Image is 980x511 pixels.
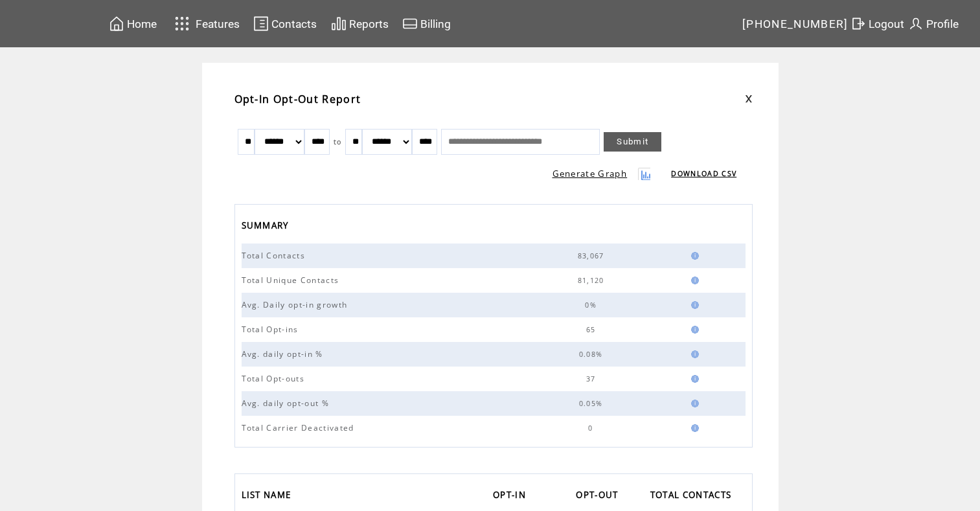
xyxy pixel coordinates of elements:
span: Billing [420,17,451,30]
span: OPT-IN [493,486,529,507]
span: [PHONE_NUMBER] [742,17,849,30]
span: Profile [926,17,959,30]
span: Total Unique Contacts [242,275,343,286]
img: creidtcard.svg [402,16,418,32]
img: exit.svg [850,16,866,32]
a: Reports [329,14,391,34]
a: Submit [604,132,661,152]
span: SUMMARY [242,216,292,238]
img: home.svg [109,16,124,32]
img: help.gif [687,350,699,358]
span: Avg. Daily opt-in growth [242,299,351,310]
a: DOWNLOAD CSV [671,169,736,178]
a: Generate Graph [553,168,628,179]
span: Logout [869,17,904,30]
span: Opt-In Opt-Out Report [234,92,361,106]
span: TOTAL CONTACTS [650,486,735,507]
span: Reports [349,17,389,30]
span: 0.05% [579,399,606,408]
a: Logout [849,14,906,34]
img: help.gif [687,301,699,309]
span: LIST NAME [242,486,295,507]
span: 0.08% [579,350,606,359]
span: Avg. daily opt-out % [242,398,333,409]
a: Home [107,14,159,34]
img: profile.svg [908,16,924,32]
span: 81,120 [578,276,608,285]
img: chart.svg [331,16,347,32]
span: Total Carrier Deactivated [242,422,358,433]
img: help.gif [687,400,699,407]
span: Total Opt-ins [242,324,302,335]
img: help.gif [687,252,699,260]
img: help.gif [687,424,699,432]
a: LIST NAME [242,486,298,507]
span: 0% [585,301,600,310]
span: 83,067 [578,251,608,260]
a: Features [169,11,242,36]
span: 0 [588,424,596,433]
span: Features [196,17,240,30]
span: 37 [586,374,599,383]
span: Total Opt-outs [242,373,308,384]
span: Total Contacts [242,250,309,261]
img: features.svg [171,13,194,34]
a: OPT-IN [493,486,532,507]
img: help.gif [687,326,699,334]
a: Billing [400,14,453,34]
a: Profile [906,14,961,34]
span: Contacts [271,17,317,30]
img: help.gif [687,277,699,284]
a: OPT-OUT [576,486,624,507]
img: contacts.svg [253,16,269,32]
span: Avg. daily opt-in % [242,348,326,359]
span: 65 [586,325,599,334]
img: help.gif [687,375,699,383]
a: Contacts [251,14,319,34]
span: Home [127,17,157,30]
span: to [334,137,342,146]
a: TOTAL CONTACTS [650,486,738,507]
span: OPT-OUT [576,486,621,507]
